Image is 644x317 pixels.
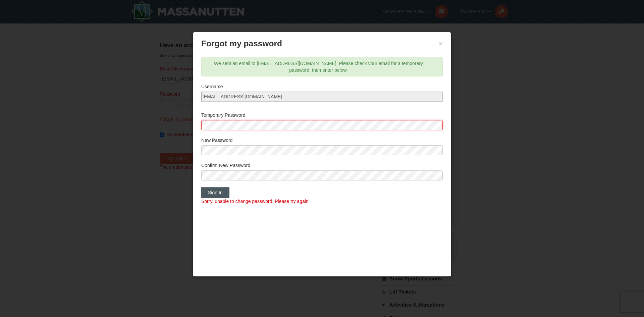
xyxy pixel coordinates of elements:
span: Sorry, unable to change password. Please try again. [201,199,310,204]
label: Username [201,83,443,90]
label: New Password [201,137,443,144]
label: Temporary Password [201,112,443,118]
button: × [439,40,443,47]
div: We sent an email to [EMAIL_ADDRESS][DOMAIN_NAME]. Please check your email for a temporary passwor... [201,57,443,76]
button: Sign In [201,187,229,198]
label: Confirm New Password [201,162,443,169]
h3: Forgot my password [201,39,443,49]
input: Email Address [201,92,443,102]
